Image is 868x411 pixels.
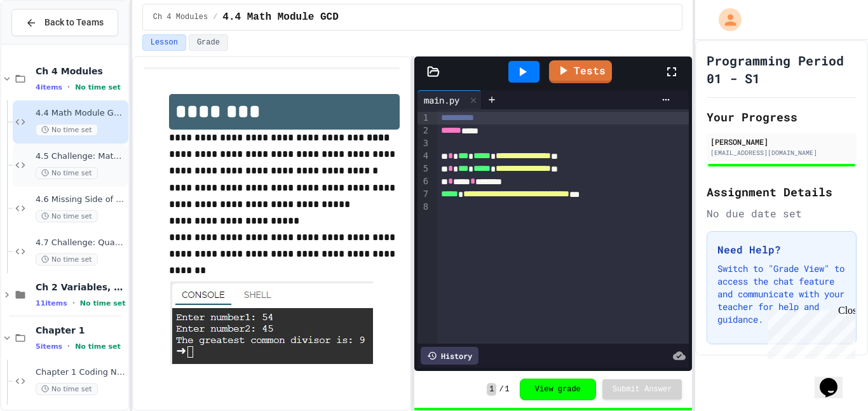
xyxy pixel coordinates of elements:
[710,136,853,147] div: [PERSON_NAME]
[705,5,745,34] div: My Account
[36,253,98,266] span: No time set
[707,206,857,221] div: No due date set
[72,298,75,308] span: •
[417,188,430,201] div: 7
[36,383,98,395] span: No time set
[189,34,228,51] button: Grade
[36,124,98,136] span: No time set
[549,60,612,83] a: Tests
[36,342,62,351] span: 5 items
[417,175,430,188] div: 6
[36,65,126,77] span: Ch 4 Modules
[75,342,121,351] span: No time set
[36,83,62,91] span: 4 items
[36,238,126,248] span: 4.7 Challenge: Quadratic Formula
[717,242,846,257] h3: Need Help?
[417,137,430,150] div: 3
[763,305,855,359] iframe: chat widget
[602,379,682,400] button: Submit Answer
[36,325,126,336] span: Chapter 1
[417,201,430,213] div: 8
[717,262,846,326] p: Switch to "Grade View" to access the chat feature and communicate with your teacher for help and ...
[11,9,118,36] button: Back to Teams
[142,34,186,51] button: Lesson
[36,210,98,222] span: No time set
[417,125,430,137] div: 2
[213,12,217,22] span: /
[36,299,67,307] span: 11 items
[36,281,126,293] span: Ch 2 Variables, Statements & Expressions
[36,194,126,205] span: 4.6 Missing Side of a Triangle
[815,360,855,398] iframe: chat widget
[487,383,496,396] span: 1
[417,93,466,107] div: main.py
[36,151,126,162] span: 4.5 Challenge: Math Module exp()
[36,108,126,119] span: 4.4 Math Module GCD
[499,384,503,394] span: /
[613,384,672,394] span: Submit Answer
[67,341,70,351] span: •
[36,367,126,378] span: Chapter 1 Coding Notes
[417,150,430,163] div: 4
[505,384,510,394] span: 1
[5,5,88,81] div: Chat with us now!Close
[417,112,430,125] div: 1
[520,379,596,400] button: View grade
[707,51,857,87] h1: Programming Period 01 - S1
[44,16,104,29] span: Back to Teams
[417,163,430,175] div: 5
[707,108,857,126] h2: Your Progress
[417,90,482,109] div: main.py
[36,167,98,179] span: No time set
[421,347,478,365] div: History
[75,83,121,91] span: No time set
[710,148,853,158] div: [EMAIL_ADDRESS][DOMAIN_NAME]
[80,299,126,307] span: No time set
[707,183,857,201] h2: Assignment Details
[153,12,208,22] span: Ch 4 Modules
[67,82,70,92] span: •
[222,10,338,25] span: 4.4 Math Module GCD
